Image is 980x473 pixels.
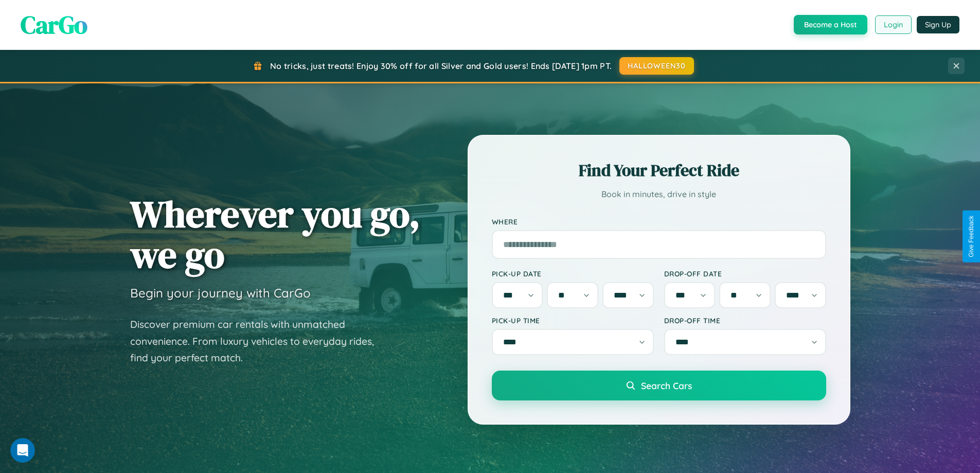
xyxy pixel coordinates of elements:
[130,285,311,301] h3: Begin your journey with CarGo
[492,159,826,182] h2: Find Your Perfect Ride
[10,438,35,463] iframe: Intercom live chat
[492,371,826,400] button: Search Cars
[875,15,912,34] button: Login
[21,8,87,42] span: CarGo
[794,15,867,34] button: Become a Host
[492,187,826,202] p: Book in minutes, drive in style
[492,316,654,325] label: Pick-up Time
[968,216,975,257] div: Give Feedback
[664,269,826,278] label: Drop-off Date
[917,16,959,33] button: Sign Up
[270,61,612,71] span: No tricks, just treats! Enjoy 30% off for all Silver and Gold users! Ends [DATE] 1pm PT.
[492,217,826,226] label: Where
[641,380,692,391] span: Search Cars
[619,57,694,75] button: HALLOWEEN30
[130,194,420,275] h1: Wherever you go, we go
[492,269,654,278] label: Pick-up Date
[130,316,387,366] p: Discover premium car rentals with unmatched convenience. From luxury vehicles to everyday rides, ...
[664,316,826,325] label: Drop-off Time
